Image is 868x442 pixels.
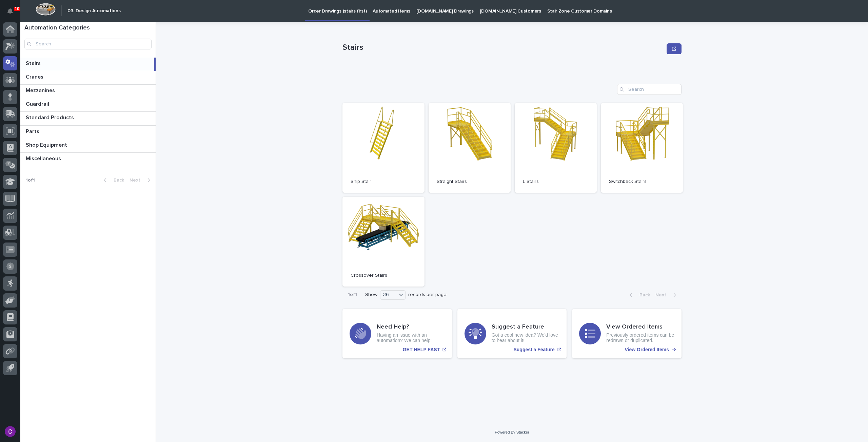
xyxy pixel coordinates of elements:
p: records per page [408,292,447,298]
span: Back [635,293,650,297]
p: Crossover Stairs [351,273,416,278]
h1: Automation Categories [24,24,152,32]
a: View Ordered Items [572,309,682,358]
a: Suggest a Feature [457,309,567,358]
button: Back [624,292,653,298]
h3: Suggest a Feature [492,323,560,331]
a: StairsStairs [20,58,156,71]
span: Back [110,178,124,183]
p: 1 of 1 [342,287,362,303]
a: CranesCranes [20,71,156,85]
a: MezzaninesMezzanines [20,85,156,98]
a: Straight Stairs [429,103,511,193]
a: Crossover Stairs [342,197,425,287]
button: Back [98,177,127,183]
p: Straight Stairs [437,179,502,185]
a: PartsParts [20,126,156,139]
a: GET HELP FAST [342,309,452,358]
p: Parts [26,127,41,135]
p: Stairs [342,43,664,52]
p: Standard Products [26,113,75,121]
a: Ship Stair [342,103,425,193]
p: Switchback Stairs [609,179,675,185]
a: Shop EquipmentShop Equipment [20,139,156,153]
p: Cranes [26,72,45,80]
button: Next [653,292,682,298]
p: Got a cool new idea? We'd love to hear about it! [492,332,560,344]
a: GuardrailGuardrail [20,98,156,112]
img: Workspace Logo [36,3,56,16]
p: 10 [15,6,19,11]
p: Stairs [26,59,42,67]
p: Suggest a Feature [513,347,554,353]
p: Mezzanines [26,86,56,94]
input: Search [24,39,152,49]
a: L Stairs [515,103,597,193]
h2: 03. Design Automations [67,8,121,14]
div: 36 [380,291,397,298]
div: Notifications10 [8,8,17,19]
p: Ship Stair [351,179,416,185]
input: Search [617,84,682,95]
button: users-avatar [3,424,17,439]
a: Powered By Stacker [495,430,529,434]
span: Next [130,178,144,183]
p: GET HELP FAST [403,347,440,353]
p: Having an issue with an automation? We can help! [377,332,445,344]
p: Show [365,292,377,298]
p: Guardrail [26,100,51,107]
p: Miscellaneous [26,154,62,162]
span: Next [655,293,670,297]
p: 1 of 1 [20,172,40,189]
a: Switchback Stairs [601,103,683,193]
a: Standard ProductsStandard Products [20,112,156,125]
button: Notifications [3,4,17,18]
p: Shop Equipment [26,141,68,148]
a: MiscellaneousMiscellaneous [20,153,156,166]
h3: Need Help? [377,323,445,331]
p: Previously ordered items can be redrawn or duplicated. [606,332,674,344]
p: L Stairs [523,179,589,185]
h3: View Ordered Items [606,323,674,331]
button: Next [127,177,156,183]
p: View Ordered Items [625,347,669,353]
